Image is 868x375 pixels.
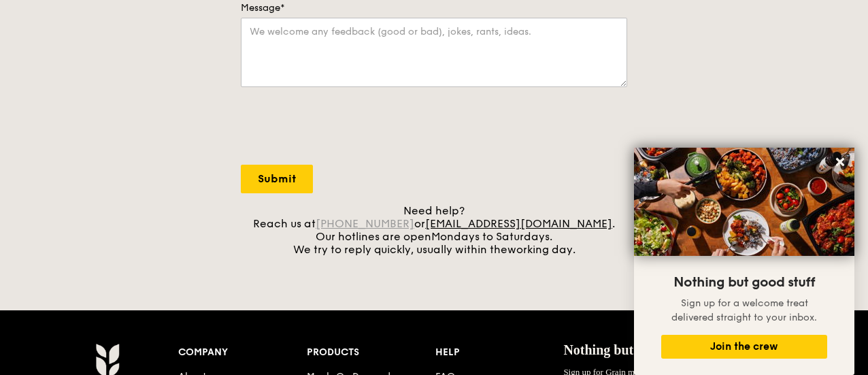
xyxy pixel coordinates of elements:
[673,274,815,291] span: Nothing but good stuff
[671,297,817,323] span: Sign up for a welcome treat delivered straight to your inbox.
[563,342,695,357] span: Nothing but good stuff
[307,343,435,362] div: Products
[829,151,851,173] button: Close
[241,101,448,154] iframe: reCAPTCHA
[241,165,313,193] input: Submit
[431,230,552,243] span: Mondays to Saturdays.
[178,343,307,362] div: Company
[241,1,627,15] label: Message*
[425,217,612,230] a: [EMAIL_ADDRESS][DOMAIN_NAME]
[316,217,414,230] a: [PHONE_NUMBER]
[634,148,854,256] img: DSC07876-Edit02-Large.jpeg
[507,243,575,256] span: working day.
[435,343,564,362] div: Help
[661,335,827,359] button: Join the crew
[241,204,627,256] div: Need help? Reach us at or . Our hotlines are open We try to reply quickly, usually within the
